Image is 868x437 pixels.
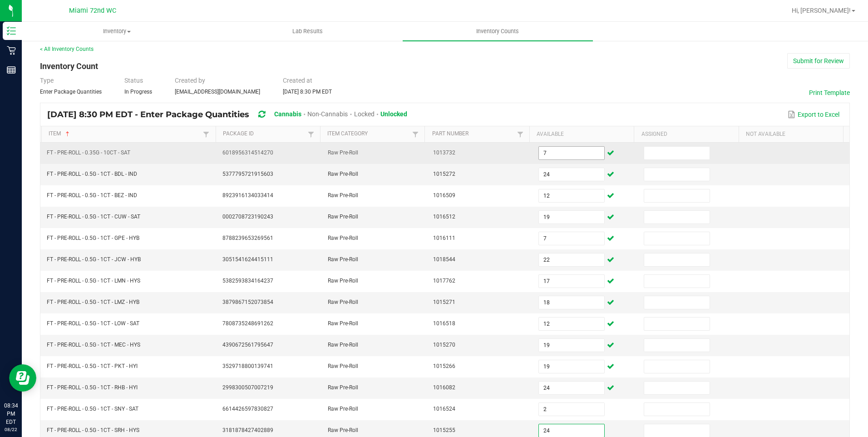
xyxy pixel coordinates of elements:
span: 5377795721915603 [222,171,273,177]
th: Assigned [634,126,738,143]
span: 1015266 [433,363,455,369]
span: Raw Pre-Roll [328,235,358,241]
span: FT - PRE-ROLL - 0.5G - 1CT - CUW - SAT [47,214,140,220]
span: Lab Results [280,27,335,35]
span: 1016111 [433,235,455,241]
span: FT - PRE-ROLL - 0.5G - 1CT - BDL - IND [47,171,137,177]
span: Non-Cannabis [307,110,348,118]
span: Raw Pre-Roll [328,363,358,369]
span: Raw Pre-Roll [328,192,358,199]
p: 08/22 [4,426,18,433]
span: Raw Pre-Roll [328,256,358,263]
span: Type [40,77,54,84]
a: Filter [201,129,212,140]
span: 5382593834164237 [222,278,273,284]
span: Status [124,77,143,84]
span: 1015270 [433,342,455,348]
span: 1016082 [433,384,455,391]
span: 1017762 [433,278,455,284]
p: 08:34 PM EDT [4,402,18,426]
a: < All Inventory Counts [40,46,94,52]
span: 3181878427402889 [222,427,273,433]
inline-svg: Reports [7,65,16,74]
span: 6614426597830827 [222,406,273,412]
span: Inventory Count [40,61,98,71]
span: Created by [175,77,205,84]
span: Raw Pre-Roll [328,320,358,327]
span: 1015271 [433,299,455,305]
inline-svg: Inventory [7,26,16,35]
span: 1016509 [433,192,455,199]
span: FT - PRE-ROLL - 0.5G - 1CT - LOW - SAT [47,320,139,327]
button: Export to Excel [785,107,842,122]
span: FT - PRE-ROLL - 0.5G - 1CT - BEZ - IND [47,192,137,199]
span: FT - PRE-ROLL - 0.5G - 1CT - LMN - HYS [47,278,140,284]
a: Item CategorySortable [327,130,410,138]
a: Package IdSortable [223,130,306,138]
span: Raw Pre-Roll [328,406,358,412]
a: Inventory Counts [403,22,593,41]
span: Inventory [22,27,212,35]
inline-svg: Retail [7,46,16,55]
a: Filter [515,129,526,140]
span: 7808735248691262 [222,320,273,327]
a: ItemSortable [49,130,201,138]
span: Hi, [PERSON_NAME]! [792,7,851,14]
div: [DATE] 8:30 PM EDT - Enter Package Quantities [47,106,414,123]
span: 1016518 [433,320,455,327]
button: Submit for Review [787,53,850,69]
span: Locked [354,110,375,118]
span: Raw Pre-Roll [328,384,358,391]
span: 1016524 [433,406,455,412]
iframe: Resource center [9,364,36,392]
span: Raw Pre-Roll [328,171,358,177]
span: 1015272 [433,171,455,177]
a: Inventory [22,22,212,41]
span: 3051541624415111 [222,256,273,263]
span: FT - PRE-ROLL - 0.5G - 1CT - MEC - HYS [47,342,140,348]
span: Raw Pre-Roll [328,278,358,284]
span: FT - PRE-ROLL - 0.5G - 1CT - SRH - HYS [47,427,139,433]
span: Enter Package Quantities [40,89,102,95]
a: Lab Results [212,22,402,41]
span: 3879867152073854 [222,299,273,305]
th: Available [529,126,634,143]
span: Raw Pre-Roll [328,214,358,220]
span: 3529718800139741 [222,363,273,369]
span: FT - PRE-ROLL - 0.5G - 1CT - JCW - HYB [47,256,141,263]
span: [EMAIL_ADDRESS][DOMAIN_NAME] [175,89,260,95]
span: Raw Pre-Roll [328,299,358,305]
span: 8923916134033414 [222,192,273,199]
span: 1016512 [433,214,455,220]
span: FT - PRE-ROLL - 0.5G - 1CT - RHB - HYI [47,384,138,391]
span: 1015255 [433,427,455,433]
span: FT - PRE-ROLL - 0.5G - 1CT - LMZ - HYB [47,299,139,305]
span: FT - PRE-ROLL - 0.35G - 10CT - SAT [47,149,130,156]
span: 1013732 [433,149,455,156]
span: Raw Pre-Roll [328,427,358,433]
th: Not Available [739,126,843,143]
span: Miami 72nd WC [69,7,116,15]
span: 2998300507007219 [222,384,273,391]
span: Inventory Counts [464,27,531,35]
a: Part NumberSortable [432,130,515,138]
span: FT - PRE-ROLL - 0.5G - 1CT - GPE - HYB [47,235,139,241]
span: FT - PRE-ROLL - 0.5G - 1CT - SNY - SAT [47,406,138,412]
button: Print Template [809,88,850,97]
span: Raw Pre-Roll [328,149,358,156]
span: Unlocked [380,110,407,118]
span: [DATE] 8:30 PM EDT [283,89,332,95]
span: 6018956314514270 [222,149,273,156]
span: Cannabis [274,110,301,118]
span: 8788239653269561 [222,235,273,241]
span: Created at [283,77,312,84]
span: 0002708723190243 [222,214,273,220]
span: In Progress [124,89,152,95]
a: Filter [306,129,316,140]
span: 1018544 [433,256,455,263]
span: Raw Pre-Roll [328,342,358,348]
span: 4390672561795647 [222,342,273,348]
a: Filter [410,129,421,140]
span: Sortable [64,130,71,138]
span: FT - PRE-ROLL - 0.5G - 1CT - PKT - HYI [47,363,138,369]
